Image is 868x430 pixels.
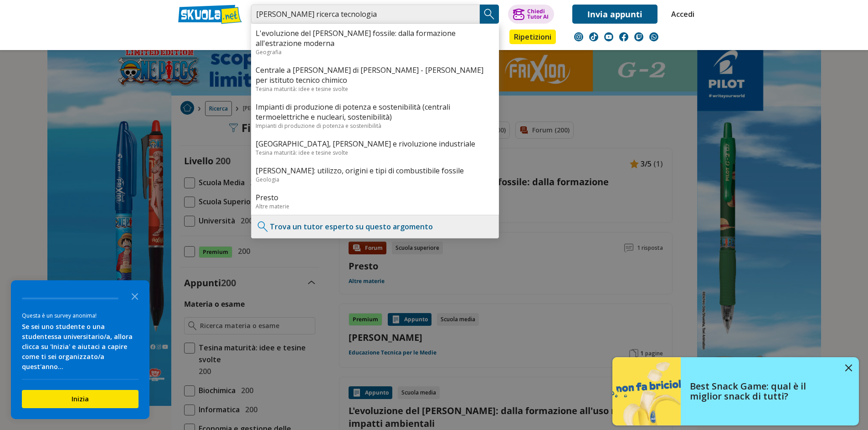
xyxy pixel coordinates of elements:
[256,65,494,85] a: Centrale a [PERSON_NAME] di [PERSON_NAME] - [PERSON_NAME] per istituto tecnico chimico
[251,5,480,24] input: Cerca appunti, riassunti o versioni
[256,176,494,183] div: Geologia
[509,30,556,44] a: Ripetizioni
[612,357,859,425] a: Best Snack Game: qual è il miglior snack di tutti?
[256,220,270,233] img: Trova un tutor esperto
[483,7,496,21] img: Cerca appunti, riassunti o versioni
[256,192,494,202] a: Presto
[256,122,494,130] div: Impianti di produzione di potenza e sostenibilità
[270,222,433,232] a: Trova un tutor esperto su questo argomento
[256,48,494,56] div: Geografia
[256,28,494,48] a: L'evoluzione del [PERSON_NAME] fossile: dalla formazione all'estrazione moderna
[256,166,494,176] a: [PERSON_NAME]: utilizzo, origini e tipi di combustibile fossile
[690,381,838,401] h4: Best Snack Game: qual è il miglior snack di tutti?
[589,32,598,41] img: tiktok
[22,311,139,320] div: Questa è un survey anonima!
[508,5,554,24] button: ChiediTutor AI
[604,32,613,41] img: youtube
[22,322,139,372] div: Se sei uno studente o una studentessa universitario/a, allora clicca su 'Inizia' e aiutaci a capi...
[256,85,494,93] div: Tesina maturità: idee e tesine svolte
[22,390,139,408] button: Inizia
[649,32,658,41] img: WhatsApp
[527,9,549,20] div: Chiedi Tutor AI
[480,5,499,24] button: Search Button
[256,139,494,149] a: [GEOGRAPHIC_DATA], [PERSON_NAME] e rivoluzione industriale
[126,287,144,305] button: Close the survey
[845,364,852,371] img: close
[11,280,149,419] div: Survey
[634,32,643,41] img: twitch
[574,32,583,41] img: instagram
[256,149,494,157] div: Tesina maturità: idee e tesine svolte
[572,5,657,24] a: Invia appunti
[256,102,494,122] a: Impianti di produzione di potenza e sostenibilità (centrali termoelettriche e nucleari, sostenibi...
[256,202,494,210] div: Altre materie
[671,5,690,24] a: Accedi
[619,32,628,41] img: facebook
[249,30,290,46] a: Appunti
